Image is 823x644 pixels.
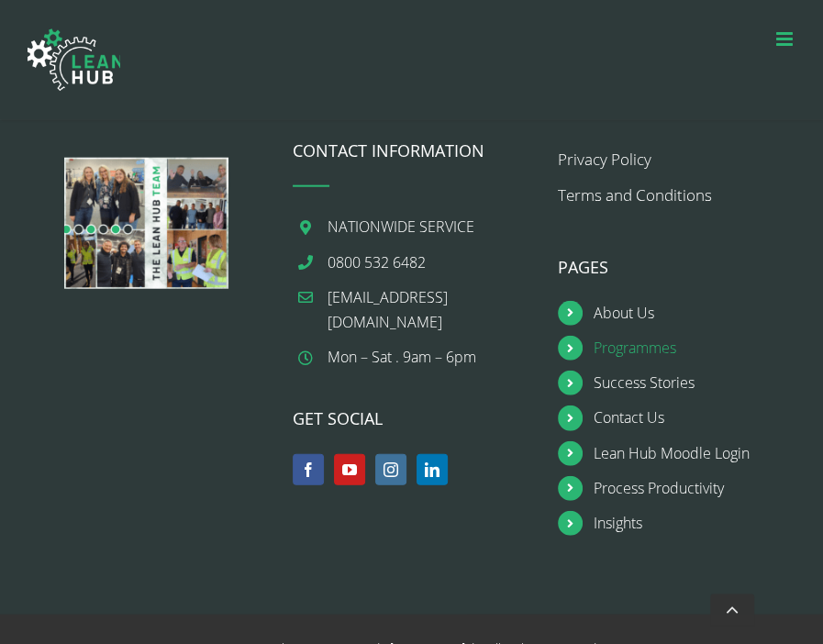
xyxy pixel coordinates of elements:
[593,336,795,361] a: Programmes
[593,441,795,466] a: Lean Hub Moodle Login
[328,250,530,275] a: 0800 532 6482
[28,16,120,104] img: The Lean Hub | Optimising productivity with Lean Logo
[593,371,795,395] a: Success Stories
[328,217,474,237] span: NATIONWIDE SERVICE
[558,149,651,170] a: Privacy Policy
[417,454,448,485] a: LinkedIn
[293,454,324,485] a: Facebook
[328,345,530,370] div: Mon – Sat . 9am – 6pm
[593,511,795,536] a: Insights
[593,476,795,501] a: Process Productivity
[375,454,406,485] a: Instagram
[334,454,365,485] a: YouTube
[293,410,530,427] h4: GET SOCIAL
[593,405,795,430] a: Contact Us
[558,184,712,205] a: Terms and Conditions
[328,285,530,335] a: [EMAIL_ADDRESS][DOMAIN_NAME]
[776,29,795,49] a: Toggle mobile menu
[293,142,530,159] h4: CONTACT INFORMATION
[558,259,795,275] h4: PAGES
[593,301,795,326] a: About Us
